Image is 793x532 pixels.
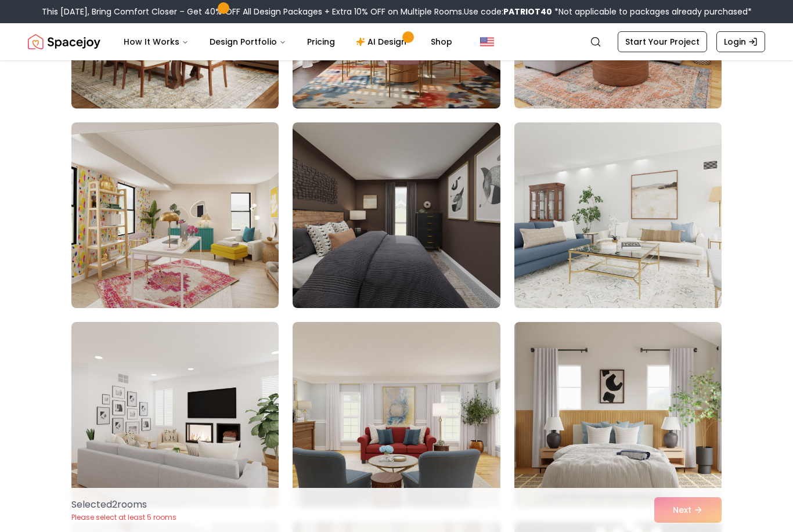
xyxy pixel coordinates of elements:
[28,30,100,53] img: Spacejoy Logo
[28,30,100,53] a: Spacejoy
[503,6,552,17] b: PATRIOT40
[480,35,494,49] img: United States
[71,513,176,522] p: Please select at least 5 rooms
[71,322,279,508] img: Room room-79
[71,498,176,512] p: Selected 2 room s
[28,23,765,60] nav: Global
[618,31,707,52] a: Start Your Project
[71,122,279,308] img: Room room-76
[42,6,752,17] div: This [DATE], Bring Comfort Closer – Get 40% OFF All Design Packages + Extra 10% OFF on Multiple R...
[464,6,552,17] span: Use code:
[514,122,722,308] img: Room room-78
[552,6,752,17] span: *Not applicable to packages already purchased*
[200,30,295,53] button: Design Portfolio
[114,30,198,53] button: How It Works
[114,30,462,53] nav: Main
[421,30,462,53] a: Shop
[347,30,419,53] a: AI Design
[293,322,500,508] img: Room room-80
[293,122,500,308] img: Room room-77
[298,30,344,53] a: Pricing
[716,31,765,52] a: Login
[514,322,722,508] img: Room room-81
